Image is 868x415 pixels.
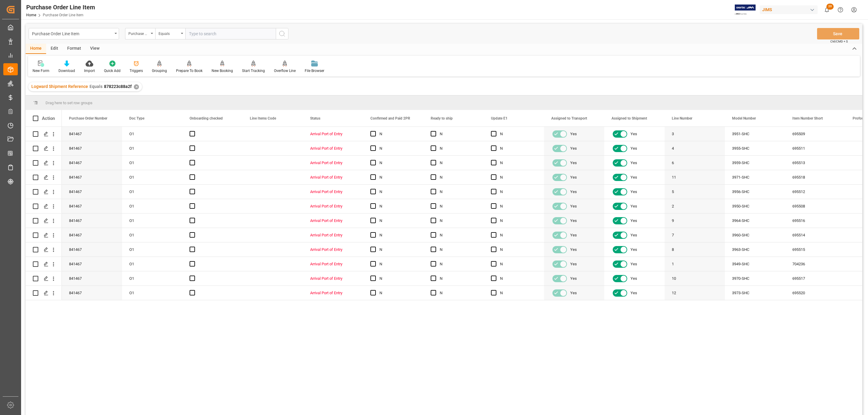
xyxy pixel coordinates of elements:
div: Press SPACE to select this row. [26,141,62,156]
div: N [500,243,537,257]
div: New Form [33,68,49,73]
span: Item Number Short [792,116,823,120]
span: Purchase Order Number [69,116,107,120]
div: 841467 [62,156,122,170]
div: 3 [665,127,725,141]
span: Assigned to Transport [551,116,587,120]
div: Start Tracking [242,68,265,73]
span: 20 [826,4,834,10]
div: Press SPACE to select this row. [26,242,62,257]
span: Confirmed and Paid 2PR [370,116,410,120]
span: Yes [631,286,637,300]
div: Purchase Order Line Item [26,3,95,12]
div: N [440,257,476,271]
div: Arrival Port of Entry [310,257,356,271]
div: N [440,286,476,300]
div: 841467 [62,286,122,300]
div: Import [84,68,95,73]
span: Equals [90,84,102,89]
span: Yes [631,214,637,228]
div: 695514 [785,228,845,242]
div: Arrival Port of Entry [310,199,356,213]
div: O1 [122,185,182,199]
div: 1 [665,257,725,271]
div: N [500,272,537,286]
span: Yes [570,272,577,286]
div: 4 [665,141,725,155]
div: N [379,170,416,184]
div: N [379,228,416,242]
div: Arrival Port of Entry [310,127,356,141]
span: Onboarding checked [190,116,223,120]
div: N [500,142,537,155]
div: 841467 [62,141,122,155]
span: Model Number [732,116,756,120]
div: O1 [122,286,182,300]
div: Arrival Port of Entry [310,228,356,242]
div: Purchase Order Number [128,30,149,36]
div: Press SPACE to select this row. [26,199,62,214]
div: N [500,127,537,141]
div: 704236 [785,257,845,271]
span: Yes [570,243,577,257]
div: 3973-SHC [725,286,785,300]
span: Ctrl/CMD + S [830,39,848,44]
div: N [500,214,537,228]
div: Arrival Port of Entry [310,272,356,286]
div: O1 [122,257,182,271]
div: 6 [665,156,725,170]
span: Logward Shipment Reference [31,84,88,89]
img: Exertis%20JAM%20-%20Email%20Logo.jpg_1722504956.jpg [735,5,756,15]
span: Yes [570,199,577,213]
div: Arrival Port of Entry [310,243,356,257]
div: 2 [665,199,725,213]
div: 9 [665,214,725,228]
div: Press SPACE to select this row. [26,214,62,228]
div: 841467 [62,257,122,271]
div: 695518 [785,170,845,184]
div: Format [63,44,86,54]
div: N [500,257,537,271]
div: 695520 [785,286,845,300]
div: O1 [122,170,182,184]
span: Yes [570,127,577,141]
button: JIMS [760,4,820,15]
span: Yes [570,156,577,170]
button: search button [276,28,288,39]
div: 841467 [62,228,122,242]
div: 841467 [62,271,122,286]
div: New Booking [212,68,233,73]
button: open menu [125,28,155,39]
div: N [500,286,537,300]
div: Quick Add [104,68,121,73]
div: 10 [665,271,725,286]
div: N [500,185,537,199]
div: O1 [122,228,182,242]
div: Action [42,116,55,121]
div: N [379,214,416,228]
div: 695509 [785,127,845,141]
div: N [500,228,537,242]
span: Yes [631,257,637,271]
div: 695512 [785,185,845,199]
span: Yes [570,170,577,184]
div: JIMS [760,5,818,14]
div: Press SPACE to select this row. [26,271,62,286]
div: N [440,228,476,242]
div: Press SPACE to select this row. [26,156,62,170]
span: Status [310,116,320,120]
div: 11 [665,170,725,184]
div: 3959-SHC [725,156,785,170]
div: Equals [159,30,179,36]
span: Yes [631,199,637,213]
div: Press SPACE to select this row. [26,127,62,141]
div: Arrival Port of Entry [310,170,356,184]
div: N [379,199,416,213]
div: 695517 [785,271,845,286]
div: 5 [665,185,725,199]
div: N [440,156,476,170]
span: Ready to ship [431,116,453,120]
div: Press SPACE to select this row. [26,257,62,271]
div: 3971-SHC [725,170,785,184]
div: O1 [122,214,182,228]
